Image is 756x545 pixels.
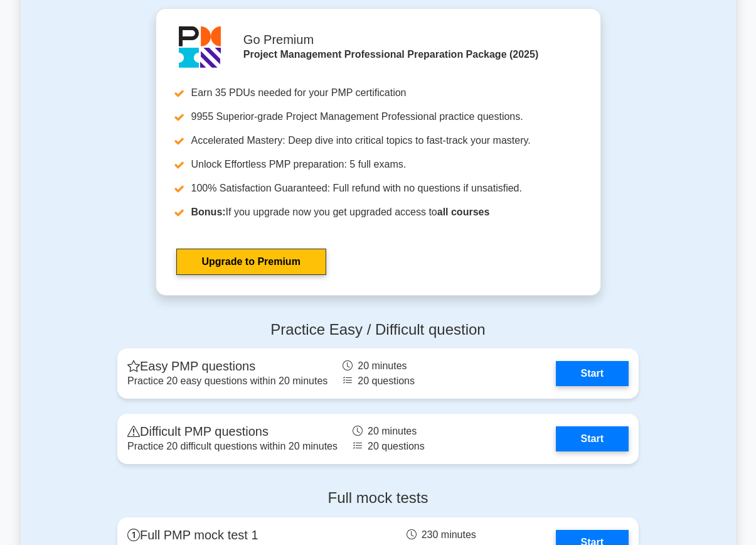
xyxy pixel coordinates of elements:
a: Upgrade to Premium [176,249,326,275]
a: Start [556,361,629,386]
h4: Full mock tests [117,489,639,507]
h4: Practice Easy / Difficult question [117,321,639,339]
a: Start [556,426,629,451]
